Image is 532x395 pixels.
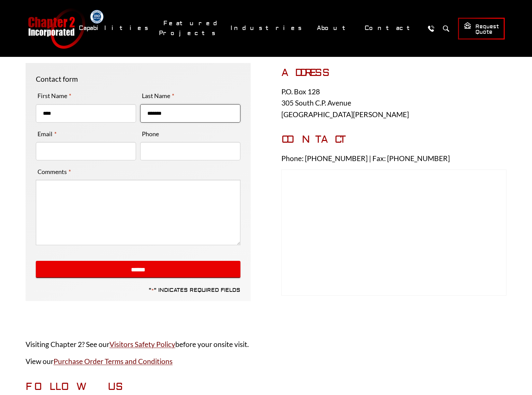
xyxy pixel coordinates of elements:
a: Contact [360,21,421,35]
label: First Name [36,90,73,101]
a: Purchase Order Terms and Conditions [54,357,173,365]
a: Call Us [425,22,437,35]
p: Visiting Chapter 2? See our before your onsite visit. [26,338,506,350]
p: Phone: [PHONE_NUMBER] | Fax: [PHONE_NUMBER] [281,153,506,164]
a: Request Quote [458,18,505,39]
p: Contact form [36,73,240,85]
h3: ADDRESS [281,67,506,79]
label: Phone [140,128,161,139]
label: Email [36,128,58,139]
a: Visitors Safety Policy [109,340,175,348]
label: Comments [36,166,73,177]
button: Search [440,22,452,35]
a: Capabilities [74,21,156,35]
span: Request Quote [464,22,499,36]
a: Industries [226,21,309,35]
p: View our [26,355,506,367]
p: " " indicates required fields [149,287,240,294]
a: Chapter 2 Incorporated [27,8,85,49]
h3: CONTACT [281,133,506,146]
a: About [312,21,357,35]
p: P.O. Box 128 305 South C.P. Avenue [GEOGRAPHIC_DATA][PERSON_NAME] [281,86,506,120]
a: Featured Projects [159,16,223,41]
h3: FOLLOW US [26,381,506,393]
label: Last Name [140,90,176,101]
